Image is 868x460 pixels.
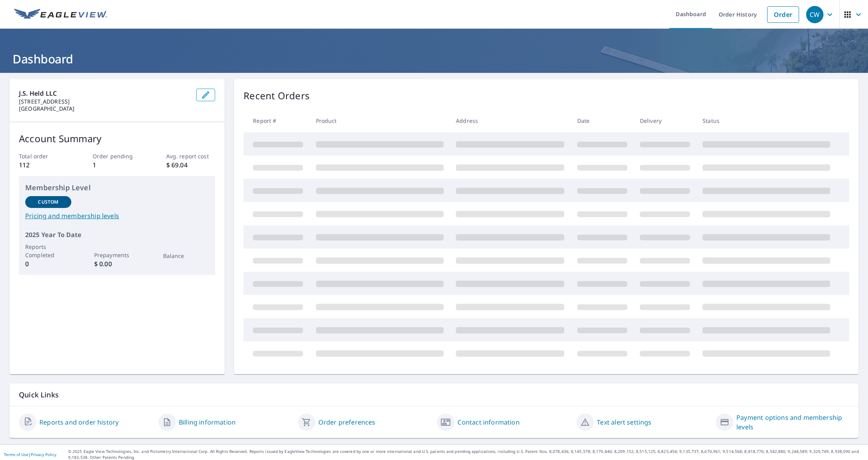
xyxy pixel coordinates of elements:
a: Contact information [457,417,519,427]
p: Balance [163,252,209,260]
a: Text alert settings [597,417,651,427]
h1: Dashboard [9,51,859,67]
p: Custom [38,198,58,206]
p: Quick Links [19,390,849,400]
p: $ 0.00 [94,259,140,269]
p: J.S. Held LLC [19,89,190,98]
a: Billing information [179,417,236,427]
p: 0 [25,259,71,269]
a: Pricing and membership levels [25,211,209,221]
a: Order preferences [318,417,375,427]
a: Payment options and membership levels [736,413,849,432]
p: Reports Completed [25,243,71,259]
a: Privacy Policy [31,452,56,457]
p: 112 [19,160,68,170]
img: EV Logo [14,9,107,20]
p: [STREET_ADDRESS] [19,98,190,105]
th: Product [310,109,450,132]
div: CW [806,6,823,23]
p: Order pending [93,152,142,160]
p: Total order [19,152,68,160]
p: 1 [93,160,142,170]
th: Address [450,109,571,132]
p: [GEOGRAPHIC_DATA] [19,105,190,112]
th: Date [571,109,634,132]
a: Reports and order history [39,417,119,427]
a: Terms of Use [4,452,28,457]
p: $ 69.04 [166,160,216,170]
th: Report # [243,109,309,132]
p: Account Summary [19,132,215,146]
p: Recent Orders [243,89,310,103]
p: Avg. report cost [166,152,216,160]
p: | [4,452,56,457]
a: Order [767,6,799,23]
p: 2025 Year To Date [25,230,209,239]
th: Delivery [634,109,696,132]
th: Status [696,109,836,132]
p: Membership Level [25,182,209,193]
p: Prepayments [94,251,140,259]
